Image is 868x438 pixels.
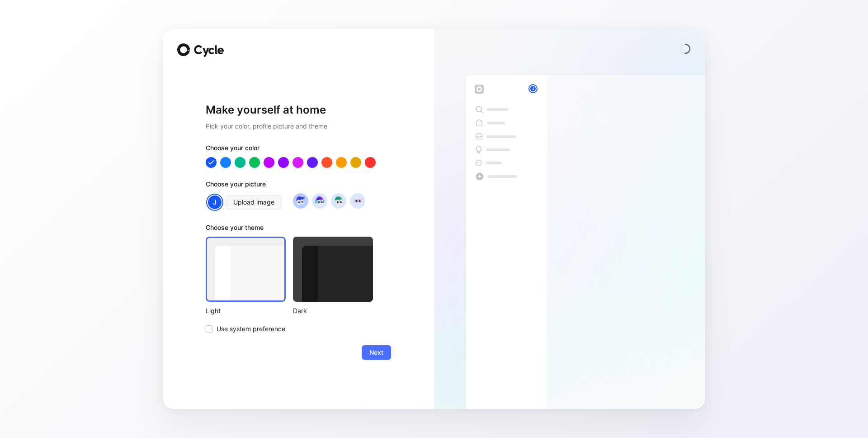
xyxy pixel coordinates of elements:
[226,195,282,209] button: Upload image
[206,222,373,237] div: Choose your theme
[293,305,373,316] div: Dark
[206,179,391,193] div: Choose your picture
[313,195,325,207] img: avatar
[529,85,537,92] div: J
[294,195,307,207] img: avatar
[206,103,391,117] h1: Make yourself at home
[217,324,285,334] span: Use system preference
[206,121,391,132] h2: Pick your color, profile picture and theme
[362,345,391,360] button: Next
[351,195,363,207] img: avatar
[332,195,344,207] img: avatar
[207,195,222,210] div: J
[206,305,286,316] div: Light
[369,347,383,358] span: Next
[475,85,484,94] img: workspace-default-logo-wX5zAyuM.png
[206,143,391,157] div: Choose your color
[233,197,274,208] span: Upload image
